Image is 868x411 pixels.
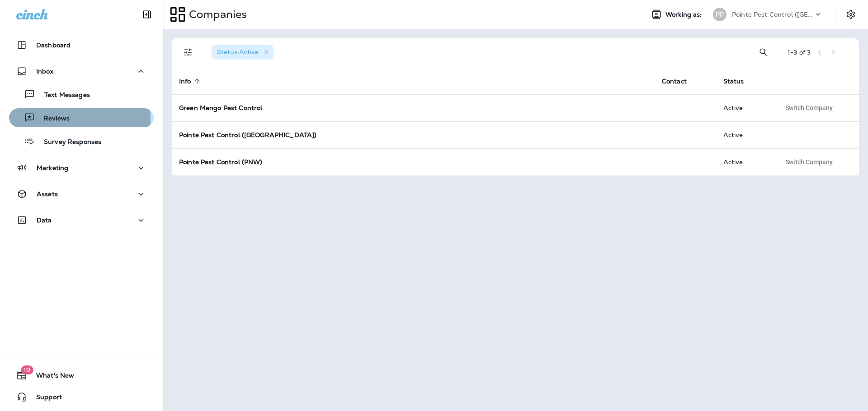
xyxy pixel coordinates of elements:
[134,5,160,23] button: Collapse Sidebar
[755,43,773,61] button: Search Companies
[732,11,813,18] p: Pointe Pest Control ([GEOGRAPHIC_DATA])
[780,155,838,169] button: Switch Company
[212,45,274,60] div: Status:Active
[179,131,316,139] strong: Pointe Pest Control ([GEOGRAPHIC_DATA])
[179,78,191,85] span: Info
[9,366,154,384] button: 19What's New
[27,393,62,404] span: Support
[780,101,838,115] button: Switch Company
[185,8,247,21] p: Companies
[9,36,154,54] button: Dashboard
[9,159,154,177] button: Marketing
[713,8,726,21] div: PP
[785,105,833,111] span: Switch Company
[37,217,52,224] p: Data
[723,78,744,85] span: Status
[716,121,774,148] td: Active
[37,164,68,171] p: Marketing
[788,49,811,56] div: 1 - 3 of 3
[662,77,698,85] span: Contact
[35,115,70,123] p: Reviews
[179,77,203,85] span: Info
[36,68,53,75] p: Inbox
[9,85,154,104] button: Text Messages
[217,48,259,56] span: Status : Active
[843,6,859,23] button: Settings
[21,365,33,374] span: 19
[716,148,774,175] td: Active
[179,43,197,61] button: Filters
[9,108,154,127] button: Reviews
[35,91,90,100] p: Text Messages
[179,158,263,166] strong: Pointe Pest Control (PNW)
[179,104,262,112] strong: Green Mango Pest Control
[716,94,774,121] td: Active
[662,78,687,85] span: Contact
[27,372,74,383] span: What's New
[665,11,704,18] span: Working as:
[9,211,154,229] button: Data
[9,388,154,406] button: Support
[785,159,833,165] span: Switch Company
[9,132,154,151] button: Survey Responses
[35,138,101,147] p: Survey Responses
[9,62,154,80] button: Inbox
[9,185,154,203] button: Assets
[723,77,756,85] span: Status
[37,190,58,198] p: Assets
[36,42,71,49] p: Dashboard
